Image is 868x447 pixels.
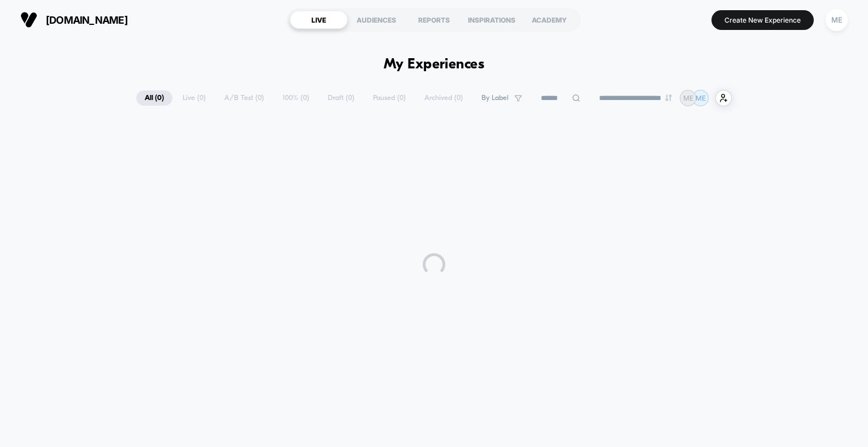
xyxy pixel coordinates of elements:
div: INSPIRATIONS [463,11,520,29]
span: [DOMAIN_NAME] [46,14,128,26]
div: LIVE [290,11,348,29]
img: Visually logo [20,11,37,28]
button: [DOMAIN_NAME] [17,11,131,29]
span: By Label [481,94,509,102]
img: end [665,94,672,101]
p: ME [696,94,706,102]
div: ME [826,9,848,31]
h1: My Experiences [384,57,485,73]
span: All ( 0 ) [136,90,172,106]
div: REPORTS [405,11,463,29]
button: ME [822,8,851,32]
div: ACADEMY [520,11,578,29]
button: Create New Experience [711,10,814,30]
p: ME [683,94,693,102]
div: AUDIENCES [348,11,405,29]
